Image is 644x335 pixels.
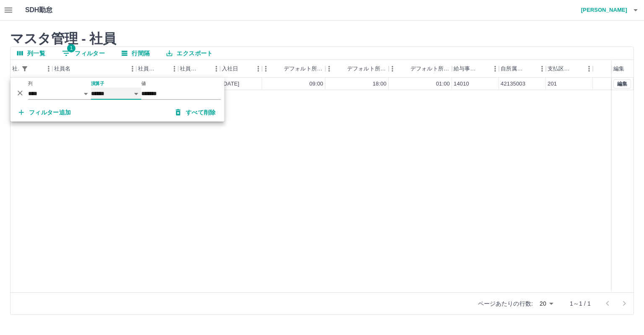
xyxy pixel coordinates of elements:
div: [DATE] [222,80,239,88]
button: すべて削除 [169,105,223,120]
label: 列 [28,80,33,86]
div: 社員区分コード [180,60,198,78]
div: デフォルト所定開始時刻 [284,60,324,78]
div: デフォルト所定休憩時間 [389,60,452,78]
div: 社員区分コード [178,60,220,78]
button: メニュー [536,62,548,75]
button: エクスポート [160,47,219,60]
div: デフォルト所定休憩時間 [410,60,450,78]
button: ソート [399,63,410,75]
div: 支払区分コード [548,60,571,78]
div: 支払区分コード [546,60,593,78]
div: 入社日 [222,60,238,78]
button: ソート [272,63,284,75]
button: ソート [70,63,82,75]
div: 編集 [613,60,624,78]
button: ソート [31,63,42,75]
button: メニュー [210,62,223,75]
div: 09:00 [309,80,323,88]
div: 社員名 [54,60,70,78]
button: 削除 [14,86,26,99]
h2: マスタ管理 - 社員 [10,31,634,47]
div: 42135003 [501,80,525,88]
button: メニュー [583,62,595,75]
button: ソート [198,63,210,75]
div: デフォルト所定開始時刻 [262,60,325,78]
div: 社員区分 [138,60,156,78]
button: メニュー [168,62,181,75]
div: 1件のフィルターを適用中 [19,63,31,75]
button: フィルター追加 [12,105,78,120]
div: 入社日 [220,60,262,78]
button: ソート [335,63,347,75]
div: 社員番号 [10,60,52,78]
div: 社員名 [52,60,136,78]
p: 1～1 / 1 [570,299,591,308]
button: ソート [524,63,536,75]
div: 社員区分 [136,60,178,78]
button: ソート [156,63,168,75]
button: フィルター表示 [19,63,31,75]
button: ソート [571,63,583,75]
div: 自所属契約コード [501,60,524,78]
div: デフォルト所定終業時刻 [325,60,389,78]
div: 14010 [454,80,469,88]
div: 編集 [612,60,634,78]
p: ページあたりの行数: [478,299,533,308]
div: 給与事業所コード [452,60,499,78]
label: 演算子 [91,80,104,86]
div: 01:00 [436,80,450,88]
div: 18:00 [373,80,387,88]
button: メニュー [489,62,501,75]
button: 行間隔 [115,47,156,60]
button: ソート [477,63,489,75]
button: メニュー [126,62,139,75]
button: メニュー [252,62,265,75]
div: 20 [536,298,556,310]
div: デフォルト所定終業時刻 [347,60,387,78]
button: メニュー [42,62,55,75]
label: 値 [141,80,146,86]
span: 1 [67,44,75,52]
div: 201 [548,80,557,88]
button: ソート [238,63,250,75]
button: 編集 [613,79,631,88]
button: 列選択 [10,47,52,60]
button: フィルター表示 [55,47,112,60]
div: 社員番号 [12,60,19,78]
div: 給与事業所コード [454,60,477,78]
div: 自所属契約コード [499,60,546,78]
